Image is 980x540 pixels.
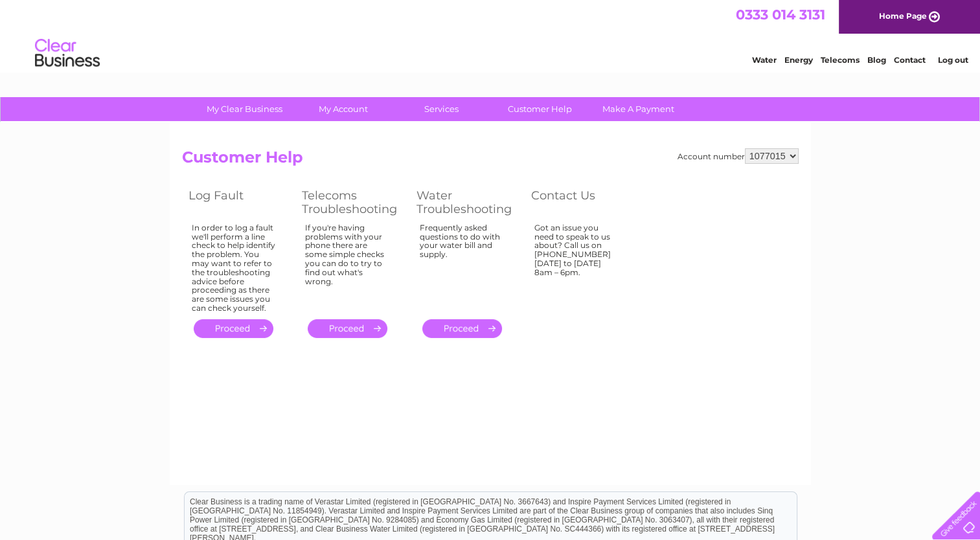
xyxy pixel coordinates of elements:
th: Water Troubleshooting [410,185,525,219]
div: In order to log a fault we'll perform a line check to help identify the problem. You may want to ... [192,223,276,313]
a: Telecoms [821,55,860,65]
img: logo.png [34,34,100,73]
a: Contact [894,55,926,65]
a: Services [388,97,495,121]
div: Got an issue you need to speak to us about? Call us on [PHONE_NUMBER] [DATE] to [DATE] 8am – 6pm. [534,223,619,308]
a: My Account [290,97,396,121]
a: Customer Help [486,97,593,121]
a: Energy [784,55,813,65]
a: . [308,319,387,338]
div: Account number [678,148,799,164]
a: 0333 014 3131 [736,6,825,23]
th: Contact Us [525,185,638,219]
a: My Clear Business [191,97,298,121]
a: . [422,319,502,338]
th: Log Fault [182,185,295,219]
div: If you're having problems with your phone there are some simple checks you can do to try to find ... [305,223,391,308]
a: . [194,319,273,338]
h2: Customer Help [182,148,799,173]
a: Make A Payment [585,97,692,121]
a: Blog [867,55,886,65]
a: Water [752,55,777,65]
th: Telecoms Troubleshooting [295,185,410,219]
div: Clear Business is a trading name of Verastar Limited (registered in [GEOGRAPHIC_DATA] No. 3667643... [185,7,797,63]
div: Frequently asked questions to do with your water bill and supply. [420,223,505,308]
a: Log out [937,55,968,65]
